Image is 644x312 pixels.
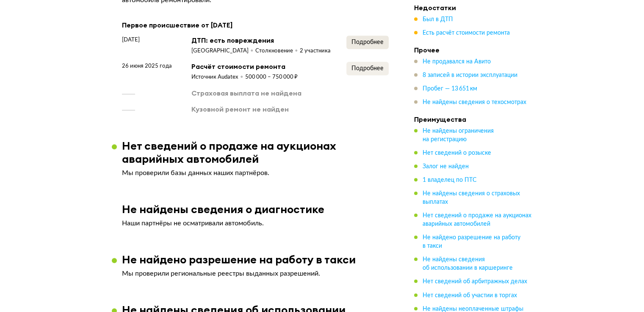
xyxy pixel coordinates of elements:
[423,72,517,78] span: 8 записей в истории эксплуатации
[414,46,533,54] h4: Прочее
[122,19,389,30] div: Первое происшествие от [DATE]
[423,16,453,22] span: Был в ДТП
[122,219,389,227] p: Наши партнёры не осматривали автомобиль.
[191,36,331,45] div: ДТП: есть повреждения
[255,47,300,55] div: Столкновение
[122,169,389,177] p: Мы проверили базы данных наших партнёров.
[122,139,399,165] h3: Нет сведений о продаже на аукционах аварийных автомобилей
[191,47,255,55] div: [GEOGRAPHIC_DATA]
[414,115,533,123] h4: Преимущества
[423,30,510,36] span: Есть расчёт стоимости ремонта
[423,306,523,312] span: Не найдены неоплаченные штрафы
[122,253,356,266] h3: Не найдено разрешение на работу в такси
[423,235,520,249] span: Не найдено разрешение на работу в такси
[245,74,298,81] div: 500 000 – 750 000 ₽
[346,36,389,49] button: Подробнее
[351,39,384,45] span: Подробнее
[423,279,527,285] span: Нет сведений об арбитражных делах
[423,191,520,205] span: Не найдены сведения о страховых выплатах
[122,203,324,216] h3: Не найдены сведения о диагностике
[423,99,526,105] span: Не найдены сведения о техосмотрах
[122,269,389,278] p: Мы проверили региональные реестры выданных разрешений.
[191,74,245,81] div: Источник Audatex
[346,62,389,75] button: Подробнее
[423,86,477,92] span: Пробег — 13 651 км
[191,88,301,98] div: Страховая выплата не найдена
[191,104,289,114] div: Кузовной ремонт не найден
[122,62,172,70] span: 26 июня 2025 года
[423,257,513,271] span: Не найдены сведения об использовании в каршеринге
[300,47,331,55] div: 2 участника
[423,164,469,170] span: Залог не найден
[423,150,491,156] span: Нет сведений о розыске
[423,59,491,65] span: Не продавался на Авито
[191,62,298,71] div: Расчёт стоимости ремонта
[423,177,477,183] span: 1 владелец по ПТС
[423,292,517,298] span: Нет сведений об участии в торгах
[423,213,531,227] span: Нет сведений о продаже на аукционах аварийных автомобилей
[351,66,384,71] span: Подробнее
[122,36,140,44] span: [DATE]
[414,3,533,12] h4: Недостатки
[423,128,494,142] span: Не найдены ограничения на регистрацию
